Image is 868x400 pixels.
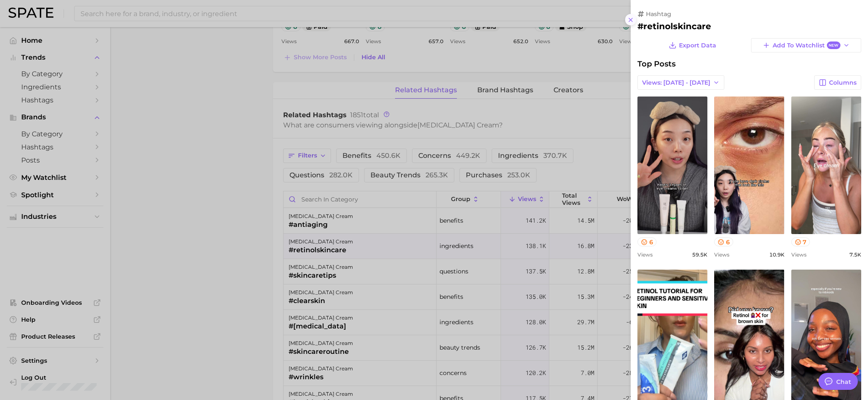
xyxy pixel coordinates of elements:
[791,251,807,258] span: Views
[714,251,729,258] span: Views
[829,79,857,86] span: Columns
[827,41,840,50] span: New
[751,38,861,52] button: Add to WatchlistNew
[646,10,671,18] span: hashtag
[692,251,707,258] span: 59.5k
[773,41,840,50] span: Add to Watchlist
[814,75,861,90] button: Columns
[791,237,810,246] button: 7
[637,21,861,31] h2: #retinolskincare
[769,251,785,258] span: 10.9k
[849,251,861,258] span: 7.5k
[637,251,653,258] span: Views
[637,75,724,90] button: Views: [DATE] - [DATE]
[642,79,710,86] span: Views: [DATE] - [DATE]
[679,42,716,49] span: Export Data
[637,59,676,69] span: Top Posts
[667,38,718,52] button: Export Data
[637,237,657,246] button: 6
[714,237,733,246] button: 6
